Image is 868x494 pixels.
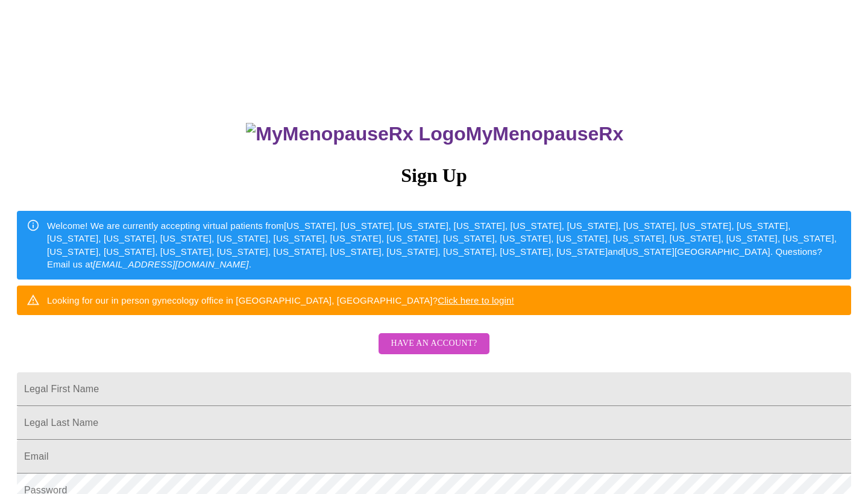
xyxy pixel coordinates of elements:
[17,164,851,187] h3: Sign Up
[47,289,514,311] div: Looking for our in person gynecology office in [GEOGRAPHIC_DATA], [GEOGRAPHIC_DATA]?
[93,259,249,269] em: [EMAIL_ADDRESS][DOMAIN_NAME]
[376,346,492,357] a: Have an account?
[391,336,477,351] span: Have an account?
[246,123,465,145] img: MyMenopauseRx Logo
[438,295,514,305] a: Click here to login!
[47,214,841,276] div: Welcome! We are currently accepting virtual patients from [US_STATE], [US_STATE], [US_STATE], [US...
[19,123,852,145] h3: MyMenopauseRx
[379,333,489,354] button: Have an account?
